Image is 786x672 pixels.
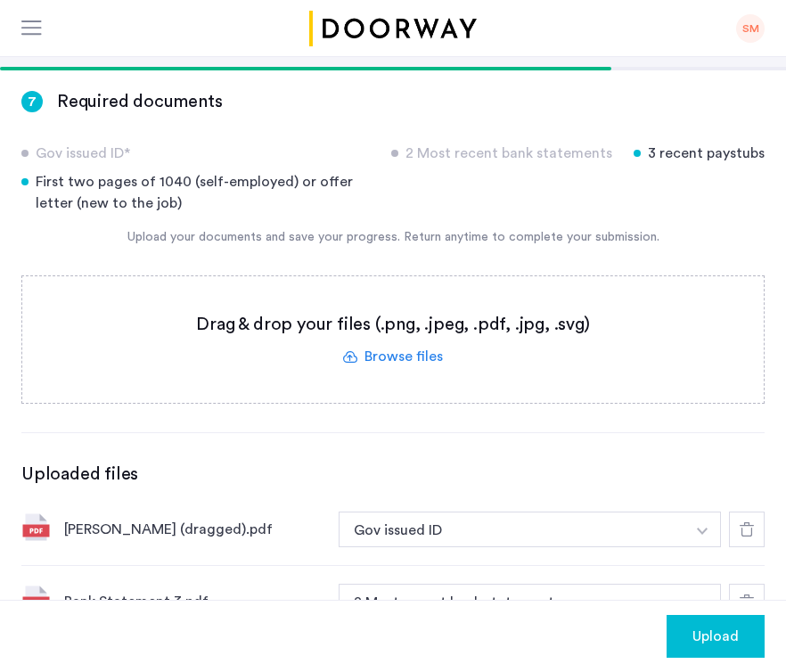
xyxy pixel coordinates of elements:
[684,584,721,619] button: button
[64,591,324,612] div: Bank Statement 3.pdf
[21,228,765,247] div: Upload your documents and save your progress. Return anytime to complete your submission.
[391,143,612,164] div: 2 Most recent bank statements
[21,512,50,541] img: file
[667,615,765,658] button: button
[306,11,480,46] a: Cazamio logo
[692,626,739,647] span: Upload
[21,462,765,487] div: Uploaded files
[736,14,765,43] div: SM
[306,11,480,46] img: logo
[21,91,43,112] div: 7
[57,89,222,114] h3: Required documents
[634,143,765,164] div: 3 recent paystubs
[339,512,685,547] button: button
[684,512,721,547] button: button
[21,171,370,214] div: First two pages of 1040 (self-employed) or offer letter (new to the job)
[339,584,685,619] button: button
[697,528,708,535] img: arrow
[64,519,324,540] div: [PERSON_NAME] (dragged).pdf
[21,585,50,613] img: file
[21,143,370,164] div: Gov issued ID*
